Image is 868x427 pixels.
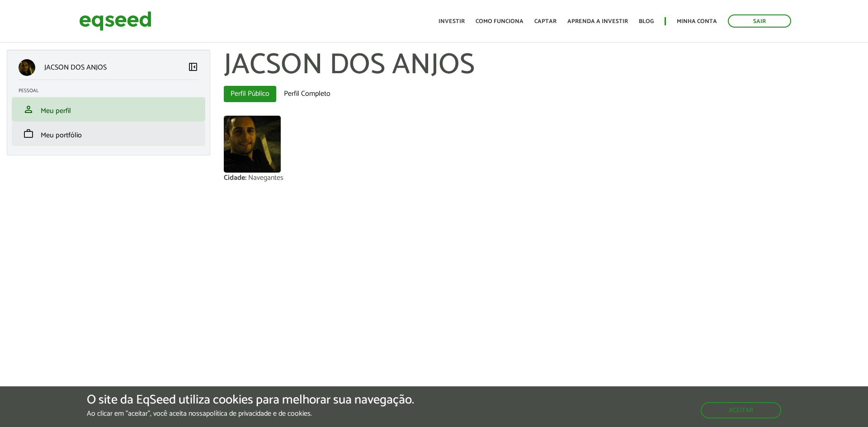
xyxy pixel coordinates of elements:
div: Cidade [224,174,248,182]
h1: JACSON DOS ANJOS [224,50,861,81]
a: Perfil Público [224,86,276,102]
p: Ao clicar em "aceitar", você aceita nossa . [87,409,414,418]
span: Meu perfil [41,105,71,117]
a: Minha conta [677,19,717,24]
a: Ver perfil do usuário. [224,116,281,173]
h2: Pessoal [19,88,205,94]
img: Foto de JACSON DOS ANJOS [224,116,281,173]
li: Meu perfil [12,97,205,122]
h5: O site da EqSeed utiliza cookies para melhorar sua navegação. [87,393,414,407]
a: Captar [534,19,557,24]
a: personMeu perfil [19,104,198,115]
span: work [23,128,34,139]
a: Perfil Completo [277,86,337,102]
a: Colapsar menu [188,61,198,74]
p: JACSON DOS ANJOS [44,63,107,72]
a: Aprenda a investir [567,19,628,24]
button: Aceitar [701,402,781,418]
li: Meu portfólio [12,122,205,146]
div: Navegantes [248,174,283,182]
a: Blog [639,19,654,24]
a: política de privacidade e de cookies [206,410,311,418]
span: person [23,104,34,115]
span: : [245,172,246,184]
span: Meu portfólio [41,129,82,141]
a: Sair [728,14,791,28]
a: workMeu portfólio [19,128,198,139]
a: Investir [439,19,465,24]
span: left_panel_close [188,61,198,72]
a: Como funciona [476,19,524,24]
img: EqSeed [79,9,151,33]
